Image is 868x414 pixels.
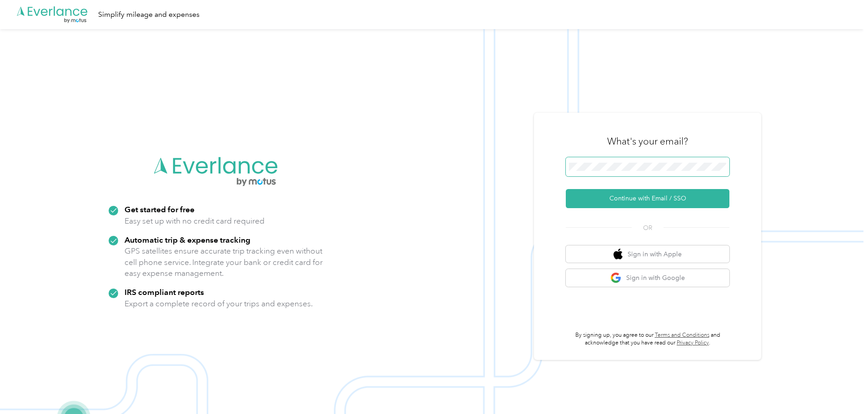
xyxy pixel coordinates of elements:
[607,135,688,148] h3: What's your email?
[566,245,729,263] button: apple logoSign in with Apple
[566,269,729,287] button: google logoSign in with Google
[610,272,622,284] img: google logo
[655,332,709,339] a: Terms and Conditions
[125,215,264,227] p: Easy set up with no credit card required
[125,287,204,297] strong: IRS compliant reports
[566,331,729,347] p: By signing up, you agree to our and acknowledge that you have read our .
[98,9,200,20] div: Simplify mileage and expenses
[125,235,250,244] strong: Automatic trip & expense tracking
[614,249,623,260] img: apple logo
[566,189,729,208] button: Continue with Email / SSO
[125,298,313,309] p: Export a complete record of your trips and expenses.
[125,205,195,214] strong: Get started for free
[677,339,709,346] a: Privacy Policy
[632,223,663,233] span: OR
[125,245,323,279] p: GPS satellites ensure accurate trip tracking even without cell phone service. Integrate your bank...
